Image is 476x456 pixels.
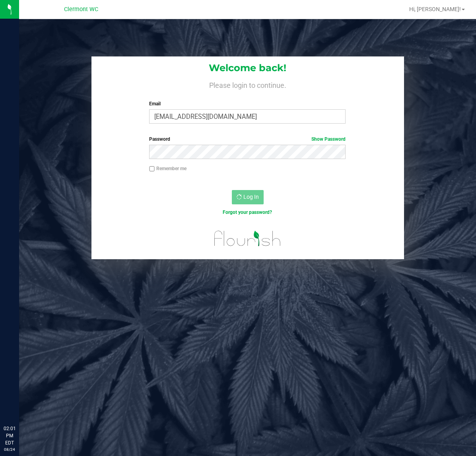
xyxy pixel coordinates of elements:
[311,136,346,142] a: Show Password
[64,6,98,13] span: Clermont WC
[4,425,16,446] p: 02:01 PM EDT
[4,446,16,452] p: 08/24
[223,210,272,215] a: Forgot your password?
[208,224,287,253] img: flourish_logo.svg
[91,63,404,73] h1: Welcome back!
[91,80,404,89] h4: Please login to continue.
[149,136,170,142] span: Password
[243,194,259,200] span: Log In
[149,165,187,172] label: Remember me
[232,190,264,204] button: Log In
[149,100,346,107] label: Email
[149,166,155,172] input: Remember me
[409,6,461,12] span: Hi, [PERSON_NAME]!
